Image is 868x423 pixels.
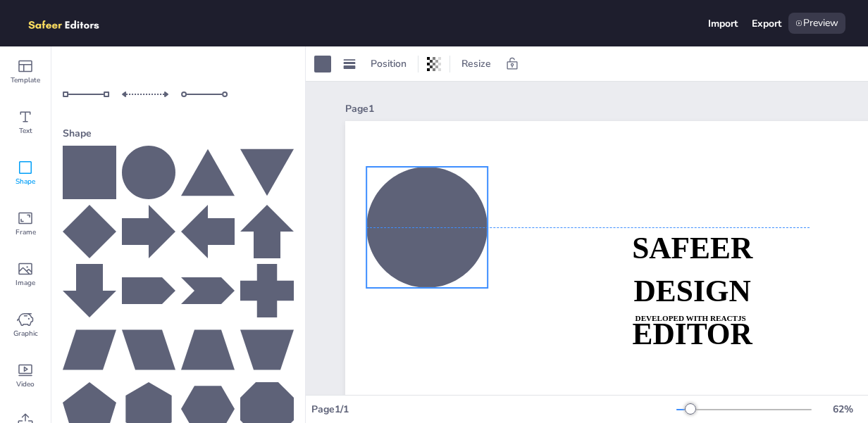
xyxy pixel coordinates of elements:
[15,227,36,238] span: Frame
[63,121,294,146] div: Shape
[459,57,494,70] span: Resize
[15,176,35,187] span: Shape
[632,232,752,265] strong: SAFEER
[311,403,676,416] div: Page 1 / 1
[635,314,746,322] strong: DEVELOPED WITH REACTJS
[13,328,38,339] span: Graphic
[368,57,409,70] span: Position
[23,13,120,34] img: logo.png
[15,277,35,289] span: Image
[826,403,860,416] div: 62 %
[16,379,35,390] span: Video
[19,125,32,137] span: Text
[11,75,40,86] span: Template
[708,17,738,30] div: Import
[752,17,781,30] div: Export
[633,274,752,351] strong: DESIGN EDITOR
[788,13,845,34] div: Preview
